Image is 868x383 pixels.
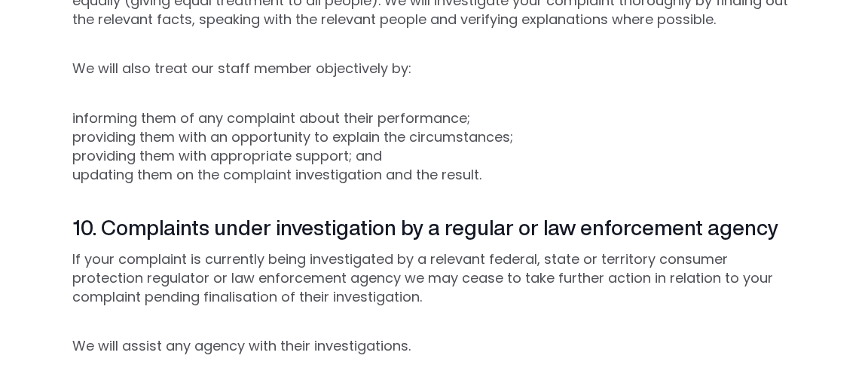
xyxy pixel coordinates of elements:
p: We will also treat our staff member objectively by: [72,59,796,78]
p: We will assist any agency with their investigations. [72,336,796,355]
p: informing them of any complaint about their performance; providing them with an opportunity to ex... [72,109,796,185]
p: If your complaint is currently being investigated by a relevant federal, state or territory consu... [72,250,796,307]
h5: 10. Complaints under investigation by a regular or law enforcement agency [72,214,796,241]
